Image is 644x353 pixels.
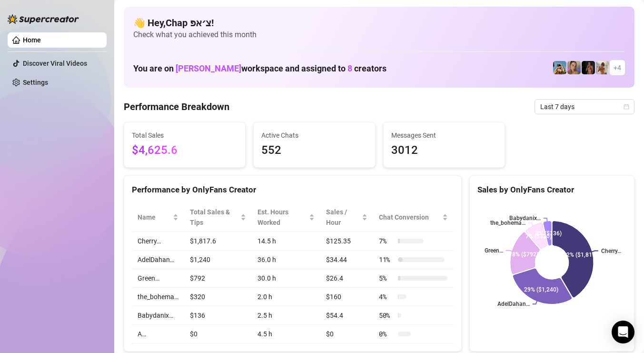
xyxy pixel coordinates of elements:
img: the_bohema [582,61,595,74]
td: 2.5 h [252,306,320,325]
text: Cherry… [601,248,621,254]
td: 14.5 h [252,232,320,251]
span: Total Sales [132,130,238,141]
span: $4,625.6 [132,141,238,160]
span: Check what you achieved this month [133,30,625,40]
td: AdelDahan… [132,251,184,269]
td: $1,240 [184,251,252,269]
th: Total Sales & Tips [184,203,252,232]
td: 30.0 h [252,269,320,288]
h4: Performance Breakdown [124,100,229,113]
td: 4.5 h [252,325,320,343]
td: 2.0 h [252,288,320,306]
th: Sales / Hour [320,203,373,232]
td: $160 [320,288,373,306]
span: 11 % [379,254,394,265]
div: Open Intercom Messenger [612,321,634,343]
th: Chat Conversion [373,203,454,232]
td: Green… [132,269,184,288]
span: Sales / Hour [326,207,360,228]
th: Name [132,203,184,232]
span: Chat Conversion [379,212,440,222]
span: 7 % [379,236,394,246]
span: 4 % [379,292,394,302]
span: Total Sales & Tips [190,207,238,228]
td: $792 [184,269,252,288]
span: [PERSON_NAME] [176,63,241,73]
span: 5 % [379,273,394,283]
div: Performance by OnlyFans Creator [132,183,454,196]
span: Messages Sent [391,130,497,141]
td: $1,817.6 [184,232,252,251]
td: 36.0 h [252,251,320,269]
span: Active Chats [261,130,367,141]
span: + 4 [614,62,621,73]
span: 50 % [379,310,394,321]
div: Sales by OnlyFans Creator [477,183,626,196]
span: calendar [624,104,629,110]
text: Babydanix… [509,215,541,222]
img: Babydanix [553,61,566,74]
td: $0 [184,325,252,343]
a: Home [23,36,41,44]
span: Last 7 days [540,100,629,114]
div: Est. Hours Worked [258,207,307,228]
span: 3012 [391,141,497,160]
a: Settings [23,79,48,86]
span: Name [138,212,171,222]
text: Green… [485,247,503,254]
img: Cherry [567,61,581,74]
td: $54.4 [320,306,373,325]
h1: You are on workspace and assigned to creators [133,63,386,74]
a: Discover Viral Videos [23,60,87,67]
td: $136 [184,306,252,325]
text: the_bohema… [490,220,525,226]
span: 8 [347,63,352,73]
td: the_bohema… [132,288,184,306]
td: A… [132,325,184,343]
td: $34.44 [320,251,373,269]
img: Green [596,61,609,74]
td: Cherry… [132,232,184,251]
td: $320 [184,288,252,306]
text: AdelDahan… [497,301,530,307]
td: Babydanix… [132,306,184,325]
img: logo-BBDzfeDw.svg [8,14,79,24]
td: $0 [320,325,373,343]
td: $125.35 [320,232,373,251]
span: 552 [261,141,367,160]
h4: 👋 Hey, Chap צ׳אפ ! [133,16,625,30]
td: $26.4 [320,269,373,288]
span: 0 % [379,329,394,339]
